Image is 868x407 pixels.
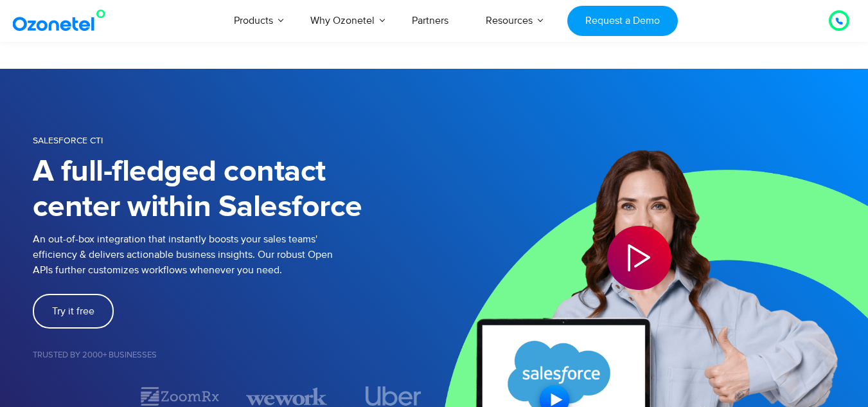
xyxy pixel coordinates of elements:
img: uber [366,386,421,406]
h1: A full-fledged contact center within Salesforce [33,154,434,225]
p: An out-of-box integration that instantly boosts your sales teams' efficiency & delivers actionabl... [33,231,434,278]
span: Try it free [52,306,94,316]
span: SALESFORCE CTI [33,135,103,146]
div: 4 / 7 [353,386,434,406]
div: Play Video [607,226,671,290]
a: Try it free [33,294,114,329]
h5: Trusted by 2000+ Businesses [33,351,434,359]
div: 1 / 7 [33,388,114,404]
a: Request a Demo [567,6,677,36]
